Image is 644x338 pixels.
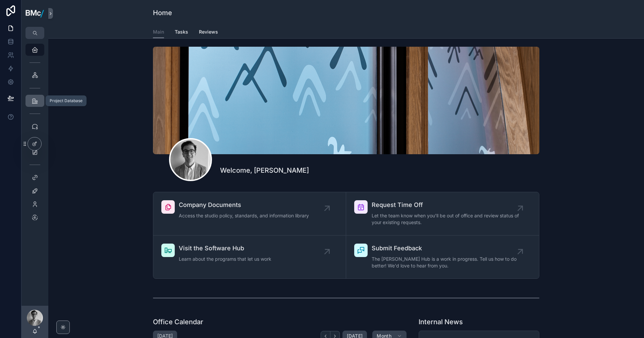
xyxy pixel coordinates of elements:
span: Tasks [175,29,188,35]
h1: Welcome, [PERSON_NAME] [220,166,309,175]
h1: Home [153,8,172,17]
a: Main [153,26,164,39]
span: Company Documents [179,200,309,210]
a: Tasks [175,26,188,39]
div: Project Database [50,98,83,103]
span: Visit the Software Hub [179,244,271,253]
img: App logo [25,8,44,18]
h1: Internal News [419,317,463,327]
span: Main [153,29,164,35]
a: Company DocumentsAccess the studio policy, standards, and information library [153,192,346,236]
span: Let the team know when you'll be out of office and review status of your existing requests. [372,212,520,226]
span: Request Time Off [372,200,520,210]
a: Submit FeedbackThe [PERSON_NAME] Hub is a work in progress. Tell us how to do better! We'd love t... [346,236,539,279]
span: Reviews [199,29,218,35]
div: scrollable content [21,39,48,233]
span: Submit Feedback [372,244,520,253]
a: Request Time OffLet the team know when you'll be out of office and review status of your existing... [346,192,539,236]
a: Visit the Software HubLearn about the programs that let us work [153,236,346,279]
h1: Office Calendar [153,317,203,327]
span: Learn about the programs that let us work [179,256,271,262]
a: Reviews [199,26,218,39]
span: Access the studio policy, standards, and information library [179,212,309,219]
span: The [PERSON_NAME] Hub is a work in progress. Tell us how to do better! We'd love to hear from you. [372,256,520,269]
